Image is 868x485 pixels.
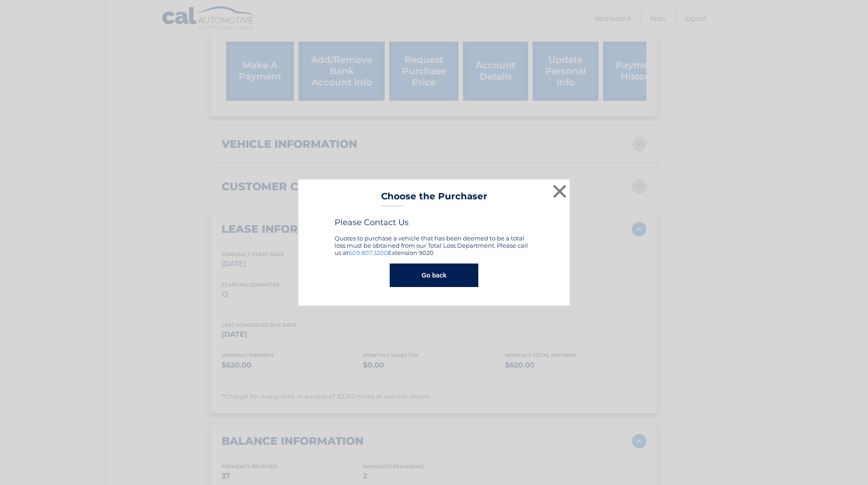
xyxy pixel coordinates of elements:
button: Go back [390,264,478,287]
h4: Please Contact Us [335,217,533,227]
div: Quotes to purchase a vehicle that has been deemed to be a total loss must be obtained from our To... [335,217,533,256]
a: 609.807.3200 [349,249,388,256]
h3: Choose the Purchaser [381,191,487,207]
button: × [551,182,569,200]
